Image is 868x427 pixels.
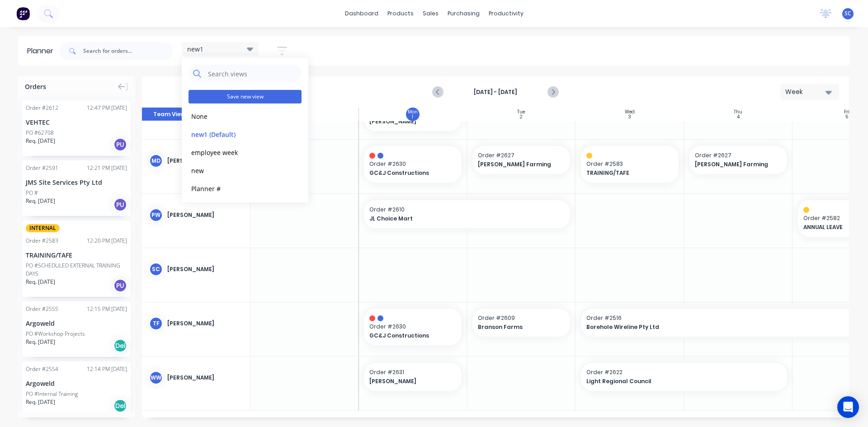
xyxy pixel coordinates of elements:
span: Branson Farms [478,323,556,331]
span: Req. [DATE] [26,197,55,205]
button: employee week [189,147,285,157]
div: [PERSON_NAME] [167,157,243,165]
div: Argoweld [26,319,127,328]
span: Order # 2630 [369,160,456,168]
div: 5 [845,115,848,119]
div: 4 [737,115,740,119]
button: Planner 1 [189,201,285,211]
div: products [383,7,418,20]
span: Order # 2610 [369,206,565,214]
div: Del [113,399,127,413]
strong: [DATE] - [DATE] [450,88,541,96]
span: Order # 2583 [586,160,673,168]
input: Search for orders... [83,42,173,60]
span: Order # 2622 [586,368,782,376]
span: [PERSON_NAME] Farming [478,160,556,169]
div: Fri [844,109,849,115]
div: Week [785,87,827,97]
input: Search views [207,65,297,83]
span: INTERNAL [26,224,60,232]
div: Mon [408,109,418,115]
div: Order # 2555 [26,305,58,313]
div: PU [113,279,127,292]
span: Order # 2627 [695,151,782,160]
span: Req. [DATE] [26,278,55,286]
span: JL Choice Mart [369,215,545,223]
div: Order # 2554 [26,365,58,373]
button: Team View [142,108,196,121]
div: TF [149,317,163,330]
span: GC&J Constructions [369,169,448,177]
div: [PERSON_NAME] [167,265,243,273]
span: new1 [187,44,203,54]
span: Borehole Wireline Pty Ltd [586,323,860,331]
div: VEHTEC [26,117,127,127]
div: [PERSON_NAME] [167,211,243,219]
div: Thu [734,109,742,115]
div: 12:21 PM [DATE] [87,164,127,172]
div: sales [418,7,443,20]
button: Planner # [189,183,285,193]
span: [PERSON_NAME] [369,377,448,385]
button: None [189,111,285,121]
div: productivity [484,7,528,20]
span: Order # 2609 [478,314,565,322]
div: 1 [412,115,413,119]
span: Order # 2630 [369,323,456,331]
div: Order # 2583 [26,237,58,245]
div: JMS Site Services Pty Ltd [26,178,127,187]
button: new [189,165,285,175]
div: Del [113,339,127,352]
div: PU [113,138,127,151]
div: PO #62708 [26,129,54,137]
div: 12:47 PM [DATE] [87,104,127,112]
button: Week [780,84,839,100]
span: Req. [DATE] [26,398,55,406]
div: Order # 2612 [26,104,58,112]
div: Planner [27,46,58,56]
span: SC [844,9,851,18]
div: PO #SCHEDULED EXTERNAL TRAINING DAYS [26,262,127,278]
div: SC [149,263,163,276]
div: WW [149,371,163,385]
div: PU [113,198,127,211]
div: 12:15 PM [DATE] [87,305,127,313]
div: purchasing [443,7,484,20]
a: dashboard [340,7,383,20]
span: [PERSON_NAME] Farming [695,160,773,169]
div: PO # [26,189,38,197]
div: Wed [625,109,635,115]
div: 2 [520,115,523,119]
div: PW [149,208,163,222]
span: Order # 2631 [369,368,456,376]
div: 3 [628,115,631,119]
div: Tue [517,109,525,115]
div: Open Intercom Messenger [837,396,859,418]
div: [PERSON_NAME] [167,319,243,328]
span: Req. [DATE] [26,137,55,145]
div: 12:14 PM [DATE] [87,365,127,373]
div: PO #Workshop Projects [26,330,85,338]
span: Req. [DATE] [26,338,55,346]
span: TRAINING/TAFE [586,169,665,177]
div: Order # 2591 [26,164,58,172]
button: new1 (Default) [189,129,285,139]
div: Argoweld [26,379,127,388]
span: GC&J Constructions [369,332,448,340]
div: 12:20 PM [DATE] [87,237,127,245]
span: Light Regional Council [586,377,762,385]
button: Save new view [189,90,302,103]
div: MD [149,154,163,168]
span: Orders [25,82,46,91]
div: PO #Internal Training [26,390,78,398]
span: Order # 2627 [478,151,565,160]
div: [PERSON_NAME] [167,374,243,382]
img: Factory [16,7,30,20]
div: TRAINING/TAFE [26,250,127,260]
